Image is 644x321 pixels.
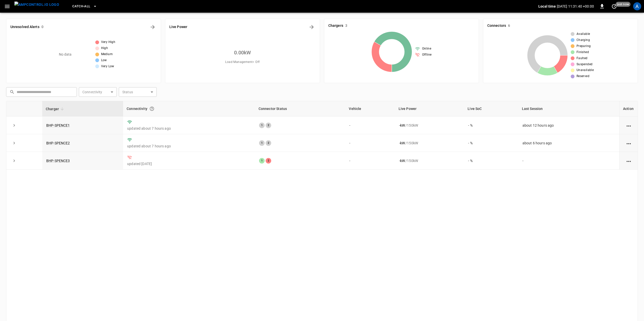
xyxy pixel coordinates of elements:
[234,49,251,57] h6: 0.00 kW
[41,24,43,30] h6: 0
[46,123,70,127] a: BHP-SPENCE1
[255,101,346,117] th: Connector Status
[518,117,619,134] td: about 12 hours ago
[169,24,187,30] h6: Live Power
[127,144,251,149] p: updated about 7 hours ago
[345,152,395,170] td: -
[399,123,405,128] p: - kW
[626,123,632,128] div: action cell options
[10,139,18,147] button: expand row
[10,122,18,129] button: expand row
[487,23,506,29] h6: Connectors
[308,23,316,31] button: Energy Overview
[577,56,588,61] span: Faulted
[399,123,460,128] div: / 150 kW
[633,2,641,10] div: profile-icon
[577,50,589,55] span: Finished
[577,44,591,49] span: Preparing
[399,141,405,146] p: - kW
[399,141,460,146] div: / 150 kW
[70,2,99,11] button: Catch-all
[518,152,619,170] td: -
[557,4,594,9] p: [DATE] 11:31:40 +00:00
[345,23,347,29] h6: 3
[149,23,157,31] button: All Alerts
[46,141,70,145] a: BHP-SPENCE2
[72,4,90,9] span: Catch-all
[577,62,593,67] span: Suspended
[259,123,265,128] div: 1
[518,134,619,152] td: about 6 hours ago
[101,52,113,57] span: Medium
[101,58,107,63] span: Low
[464,134,518,152] td: - %
[147,104,156,113] button: Connection between the charger and our software.
[266,140,271,146] div: 2
[127,104,251,113] div: Connectivity
[225,60,260,65] span: Load Management = Off
[538,4,556,9] p: Local time
[619,101,638,117] th: Action
[626,158,632,163] div: action cell options
[626,141,632,146] div: action cell options
[508,23,510,29] h6: 6
[46,106,65,112] span: Charger
[464,101,518,117] th: Live SoC
[328,23,343,29] h6: Chargers
[266,158,271,164] div: 2
[101,40,116,45] span: Very High
[14,2,59,8] img: ampcontrol.io logo
[59,52,72,57] p: No data
[395,101,464,117] th: Live Power
[464,152,518,170] td: - %
[345,134,395,152] td: -
[266,123,271,128] div: 2
[616,2,631,7] span: just now
[345,117,395,134] td: -
[399,158,405,163] p: - kW
[10,157,18,165] button: expand row
[259,140,265,146] div: 1
[10,24,39,30] h6: Unresolved Alerts
[610,2,618,10] button: set refresh interval
[101,64,114,69] span: Very Low
[127,161,251,166] p: updated [DATE]
[422,52,432,57] span: Offline
[399,158,460,163] div: / 150 kW
[101,46,108,51] span: High
[127,126,251,131] p: updated about 7 hours ago
[577,32,590,37] span: Available
[577,38,590,43] span: Charging
[577,74,589,79] span: Reserved
[422,46,431,51] span: Online
[46,159,70,163] a: BHP-SPENCE3
[259,158,265,164] div: 1
[345,101,395,117] th: Vehicle
[518,101,619,117] th: Last Session
[464,117,518,134] td: - %
[577,68,594,73] span: Unavailable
